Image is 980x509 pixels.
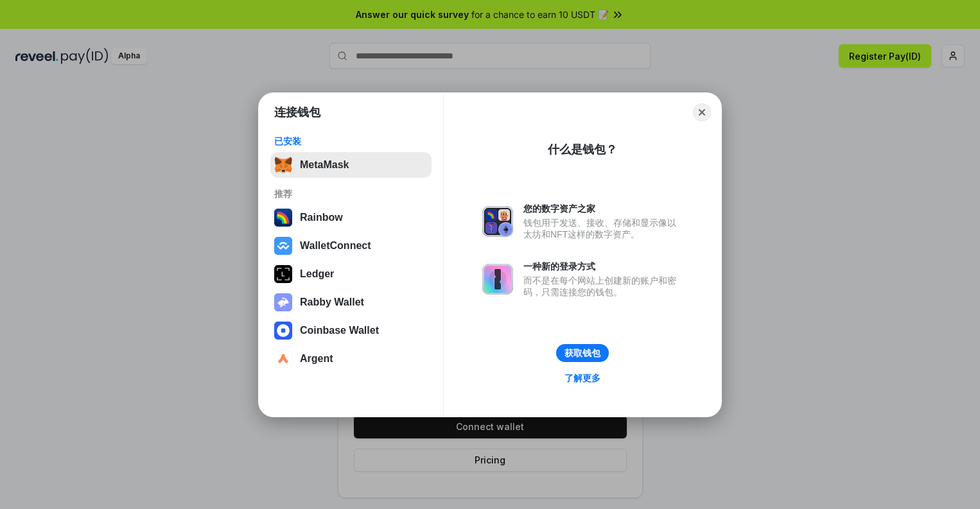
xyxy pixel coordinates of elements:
img: svg+xml,%3Csvg%20width%3D%2228%22%20height%3D%2228%22%20viewBox%3D%220%200%2028%2028%22%20fill%3D... [274,322,292,340]
h1: 连接钱包 [274,105,320,120]
button: WalletConnect [270,233,432,259]
button: Coinbase Wallet [270,318,432,343]
button: 获取钱包 [556,344,609,362]
div: 什么是钱包？ [548,142,617,157]
img: svg+xml,%3Csvg%20width%3D%2228%22%20height%3D%2228%22%20viewBox%3D%220%200%2028%2028%22%20fill%3D... [274,350,292,368]
img: svg+xml,%3Csvg%20xmlns%3D%22http%3A%2F%2Fwww.w3.org%2F2000%2Fsvg%22%20fill%3D%22none%22%20viewBox... [482,264,513,295]
img: svg+xml,%3Csvg%20xmlns%3D%22http%3A%2F%2Fwww.w3.org%2F2000%2Fsvg%22%20fill%3D%22none%22%20viewBox... [274,293,292,311]
div: Rabby Wallet [300,297,364,308]
button: Rabby Wallet [270,289,432,315]
div: 获取钱包 [564,347,600,359]
img: svg+xml,%3Csvg%20width%3D%2228%22%20height%3D%2228%22%20viewBox%3D%220%200%2028%2028%22%20fill%3D... [274,237,292,255]
button: Rainbow [270,205,432,230]
img: svg+xml,%3Csvg%20width%3D%22120%22%20height%3D%22120%22%20viewBox%3D%220%200%20120%20120%22%20fil... [274,209,292,227]
img: svg+xml,%3Csvg%20fill%3D%22none%22%20height%3D%2233%22%20viewBox%3D%220%200%2035%2033%22%20width%... [274,156,292,174]
button: MetaMask [270,152,432,178]
img: svg+xml,%3Csvg%20xmlns%3D%22http%3A%2F%2Fwww.w3.org%2F2000%2Fsvg%22%20width%3D%2228%22%20height%3... [274,265,292,283]
a: 了解更多 [557,370,608,386]
div: 钱包用于发送、接收、存储和显示像以太坊和NFT这样的数字资产。 [523,217,683,240]
div: Coinbase Wallet [300,325,379,336]
div: MetaMask [300,159,349,171]
div: Argent [300,353,333,365]
div: WalletConnect [300,240,371,252]
div: 推荐 [274,188,428,200]
div: 已安装 [274,135,428,147]
button: Argent [270,346,432,372]
div: 您的数字资产之家 [523,203,683,214]
button: Close [693,103,711,121]
div: Rainbow [300,212,343,223]
div: 了解更多 [564,372,600,384]
button: Ledger [270,261,432,287]
div: 而不是在每个网站上创建新的账户和密码，只需连接您的钱包。 [523,275,683,298]
div: Ledger [300,268,334,280]
img: svg+xml,%3Csvg%20xmlns%3D%22http%3A%2F%2Fwww.w3.org%2F2000%2Fsvg%22%20fill%3D%22none%22%20viewBox... [482,206,513,237]
div: 一种新的登录方式 [523,261,683,272]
